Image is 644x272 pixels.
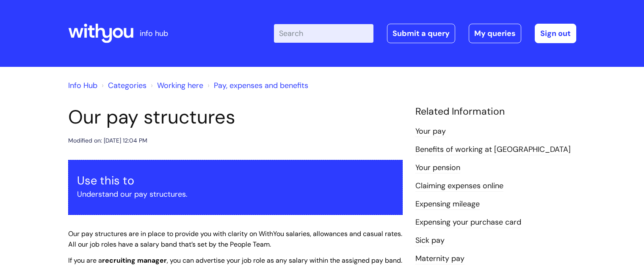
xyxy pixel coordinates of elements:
input: Search [274,24,373,43]
h1: Our pay structures [68,106,403,129]
a: Working here [157,80,203,91]
strong: recruiting manager [102,256,167,265]
a: Pay, expenses and benefits [214,80,308,91]
a: Benefits of working at [GEOGRAPHIC_DATA] [415,144,571,155]
a: Sick pay [415,235,445,246]
li: Solution home [100,79,146,92]
span: If you are a , you can advertise your job role as any salary within the assigned pay band. [68,256,402,265]
p: Understand our pay structures. [77,187,394,201]
a: Categories [108,80,146,91]
p: info hub [140,27,168,40]
a: Your pension [415,162,460,173]
a: Info Hub [68,80,97,91]
span: Our pay structures are in place to provide you with clarity on WithYou salaries, allowances and c... [68,229,402,249]
a: My queries [469,24,521,43]
li: Working here [149,79,203,92]
a: Sign out [535,24,576,43]
a: Expensing your purchase card [415,217,521,228]
div: | - [274,24,576,43]
a: Your pay [415,126,446,137]
div: Modified on: [DATE] 12:04 PM [68,135,147,146]
h4: Related Information [415,106,576,118]
li: Pay, expenses and benefits [205,79,308,92]
a: Maternity pay [415,253,464,264]
a: Claiming expenses online [415,181,503,192]
h3: Use this to [77,174,394,187]
a: Submit a query [387,24,455,43]
a: Expensing mileage [415,199,480,210]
